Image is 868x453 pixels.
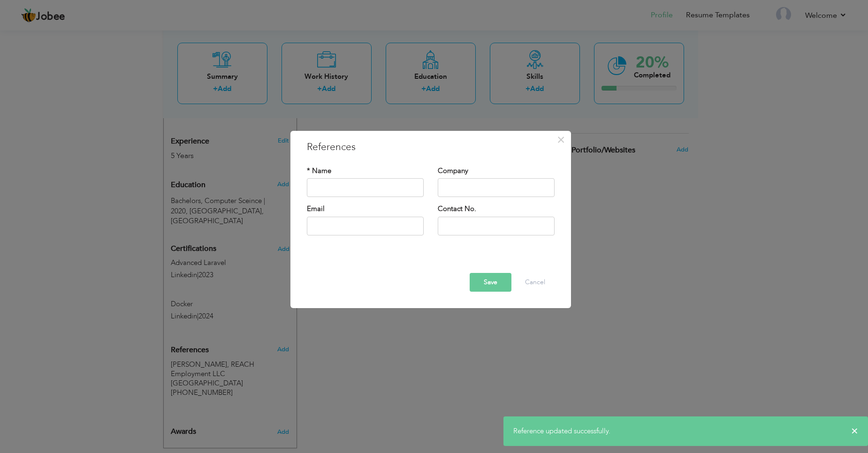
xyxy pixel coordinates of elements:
h3: References [307,140,555,154]
button: Close [554,132,569,147]
label: * Name [307,166,331,176]
span: Reference updated successfully. [513,426,610,436]
label: Contact No. [438,204,476,214]
label: Email [307,204,325,214]
span: × [557,131,565,148]
span: × [851,426,858,436]
label: Company [438,166,468,176]
button: Cancel [516,273,555,292]
button: Save [470,273,511,292]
